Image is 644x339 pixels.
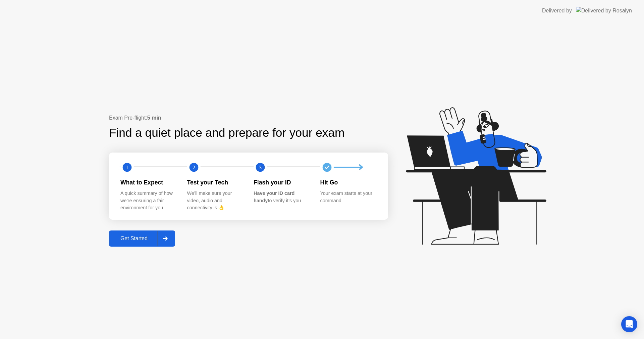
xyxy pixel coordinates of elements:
text: 2 [192,164,195,170]
button: Get Started [109,230,175,247]
div: Test your Tech [187,178,243,187]
text: 1 [126,164,128,170]
div: Open Intercom Messenger [621,316,637,332]
div: Find a quiet place and prepare for your exam [109,124,345,142]
b: 5 min [147,115,161,121]
img: Delivered by Rosalyn [576,7,632,14]
div: Flash your ID [254,178,310,187]
div: Get Started [111,236,157,242]
div: Your exam starts at your command [320,190,376,204]
text: 3 [259,164,262,170]
div: A quick summary of how we’re ensuring a fair environment for you [120,190,176,212]
div: Exam Pre-flight: [109,114,388,122]
div: We’ll make sure your video, audio and connectivity is 👌 [187,190,243,212]
div: What to Expect [120,178,176,187]
div: to verify it’s you [254,190,310,204]
b: Have your ID card handy [254,190,294,203]
div: Delivered by [542,7,572,15]
div: Hit Go [320,178,376,187]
